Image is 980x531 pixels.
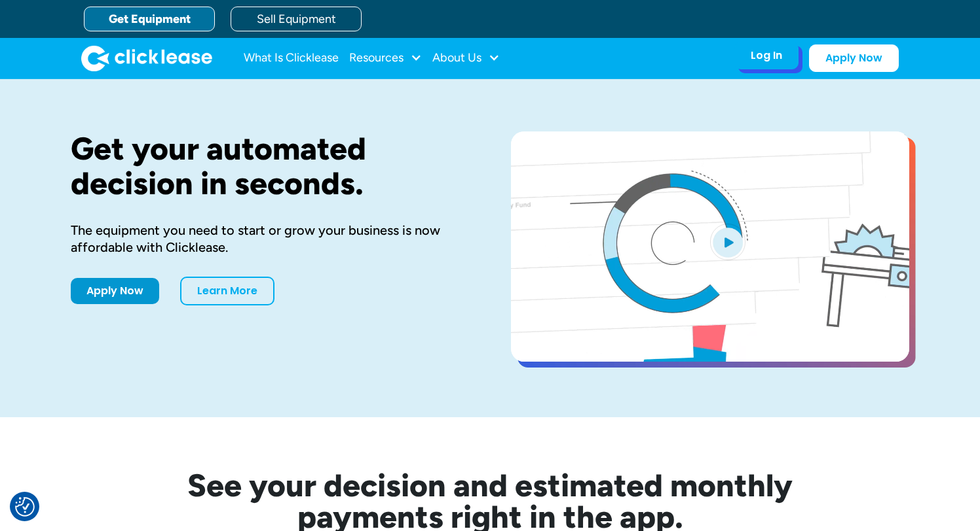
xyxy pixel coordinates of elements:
div: The equipment you need to start or grow your business is now affordable with Clicklease. [71,222,469,256]
img: Blue play button logo on a light blue circular background [710,224,745,260]
div: Log In [751,49,782,62]
div: About Us [432,45,500,71]
button: Consent Preferences [15,497,35,517]
a: Apply Now [71,278,159,304]
div: Resources [349,45,422,71]
img: Revisit consent button [15,497,35,517]
a: Apply Now [809,44,899,72]
a: open lightbox [511,131,909,362]
img: Clicklease logo [81,45,212,71]
h1: Get your automated decision in seconds. [71,131,469,201]
a: What Is Clicklease [244,45,339,71]
a: Get Equipment [84,7,215,31]
a: Sell Equipment [231,7,362,31]
a: home [81,45,212,71]
a: Learn More [180,277,274,305]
